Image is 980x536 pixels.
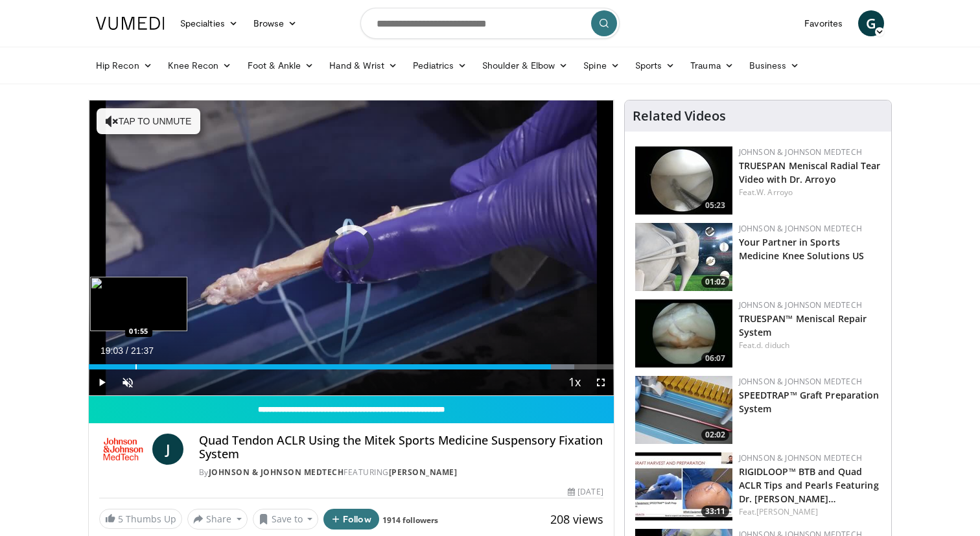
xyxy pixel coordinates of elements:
span: 05:23 [701,200,729,211]
a: J [152,434,183,465]
img: 0543fda4-7acd-4b5c-b055-3730b7e439d4.150x105_q85_crop-smart_upscale.jpg [635,223,732,291]
a: Johnson & Johnson MedTech [739,299,862,310]
a: Shoulder & Elbow [474,52,576,78]
a: 01:02 [635,223,732,291]
button: Play [89,369,115,395]
span: 5 [118,513,123,525]
a: Your Partner in Sports Medicine Knee Solutions US [739,236,865,262]
input: Search topics, interventions [360,8,620,39]
a: [PERSON_NAME] [389,467,458,478]
img: e42d750b-549a-4175-9691-fdba1d7a6a0f.150x105_q85_crop-smart_upscale.jpg [635,299,732,367]
h4: Related Videos [633,108,726,124]
span: 21:37 [131,345,154,356]
a: [PERSON_NAME] [756,506,818,517]
a: Johnson & Johnson MedTech [739,452,862,463]
img: a9cbc79c-1ae4-425c-82e8-d1f73baa128b.150x105_q85_crop-smart_upscale.jpg [635,146,732,215]
a: SPEEDTRAP™ Graft Preparation System [739,389,880,415]
img: VuMedi Logo [96,17,165,30]
a: TRUESPAN Meniscal Radial Tear Video with Dr. Arroyo [739,159,881,185]
a: Sports [627,52,683,78]
span: 208 views [550,511,603,527]
h4: Quad Tendon ACLR Using the Mitek Sports Medicine Suspensory Fixation System [199,434,603,461]
div: By FEATURING [199,467,603,478]
a: G [858,10,884,36]
button: Share [187,509,248,530]
a: 1914 followers [382,515,438,526]
a: Pediatrics [405,52,474,78]
a: Trauma [682,52,741,78]
button: Save to [253,509,319,530]
a: Foot & Ankle [240,52,322,78]
a: Spine [576,52,627,78]
a: Browse [246,10,305,36]
a: Hip Recon [88,52,160,78]
img: 4bc3a03c-f47c-4100-84fa-650097507746.150x105_q85_crop-smart_upscale.jpg [635,452,732,520]
a: W. Arroyo [756,187,793,198]
span: 33:11 [701,506,729,517]
a: RIGIDLOOP™ BTB and Quad ACLR Tips and Pearls Featuring Dr. [PERSON_NAME]… [739,465,879,505]
span: 02:02 [701,429,729,441]
span: 19:03 [100,345,123,356]
div: Feat. [739,506,881,518]
button: Unmute [115,369,141,395]
a: Favorites [797,10,850,36]
a: d. diduch [756,340,789,351]
a: Johnson & Johnson MedTech [209,467,344,478]
span: 01:02 [701,276,729,288]
a: 33:11 [635,452,732,520]
img: image.jpeg [90,277,187,331]
span: 06:07 [701,353,729,364]
span: / [126,345,128,356]
a: Johnson & Johnson MedTech [739,146,862,157]
button: Tap to unmute [97,108,200,134]
img: Johnson & Johnson MedTech [99,434,147,465]
a: 02:02 [635,376,732,444]
a: 5 Thumbs Up [99,509,182,529]
a: Johnson & Johnson MedTech [739,376,862,387]
div: Feat. [739,187,881,198]
a: 05:23 [635,146,732,215]
div: Feat. [739,340,881,351]
div: [DATE] [568,486,603,498]
a: Knee Recon [160,52,240,78]
div: Progress Bar [89,364,614,369]
a: TRUESPAN™ Meniscal Repair System [739,312,867,338]
button: Follow [323,509,379,530]
a: Specialties [172,10,246,36]
button: Fullscreen [588,369,614,395]
img: a46a2fe1-2704-4a9e-acc3-1c278068f6c4.150x105_q85_crop-smart_upscale.jpg [635,376,732,444]
a: Business [741,52,808,78]
video-js: Video Player [89,100,614,396]
a: Hand & Wrist [321,52,405,78]
a: Johnson & Johnson MedTech [739,223,862,234]
button: Playback Rate [562,369,588,395]
a: 06:07 [635,299,732,367]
